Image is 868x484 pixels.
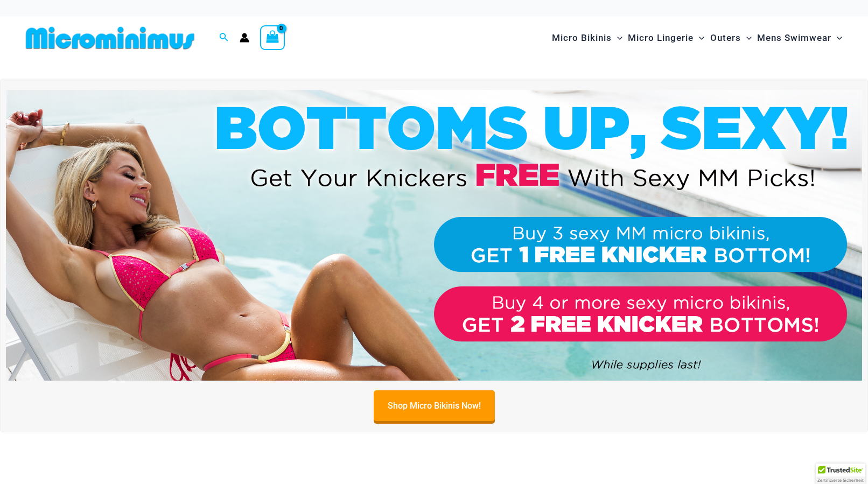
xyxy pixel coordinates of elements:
span: Menu Toggle [612,24,622,52]
span: Micro Lingerie [628,24,694,52]
span: Menu Toggle [741,24,752,52]
a: Shop Micro Bikinis Now! [374,390,495,421]
a: Mens SwimwearMenu ToggleMenu Toggle [754,22,845,54]
img: Buy 3 or 4 Bikinis Get Free Knicker Promo [6,90,862,381]
img: MM SHOP LOGO FLAT [22,26,199,50]
span: Menu Toggle [694,24,704,52]
nav: Site Navigation [548,20,846,56]
a: Micro LingerieMenu ToggleMenu Toggle [625,22,707,54]
a: Micro BikinisMenu ToggleMenu Toggle [549,22,625,54]
a: Account icon link [240,33,249,43]
span: Outers [710,24,741,52]
a: Search icon link [219,31,229,45]
a: OutersMenu ToggleMenu Toggle [708,22,754,54]
span: Mens Swimwear [757,24,831,52]
a: View Shopping Cart, empty [260,25,285,50]
div: TrustedSite Certified [816,464,865,484]
span: Menu Toggle [831,24,842,52]
span: Micro Bikinis [552,24,612,52]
